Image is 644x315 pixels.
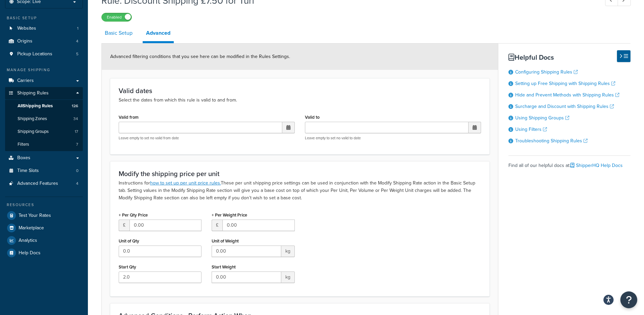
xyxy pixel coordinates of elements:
a: Setting up Free Shipping with Shipping Rules [515,80,615,87]
button: Open Resource Center [620,291,637,308]
p: Instructions for These per unit shipping price settings can be used in conjunction with the Modif... [119,179,481,202]
a: Shipping Rules [5,87,83,99]
li: Filters [5,138,83,151]
a: Marketplace [5,222,83,234]
span: 0 [76,168,78,174]
label: Start Qty [119,264,136,269]
a: Surcharge and Discount with Shipping Rules [515,103,614,110]
a: Advanced [143,25,174,43]
div: Resources [5,202,83,208]
span: Websites [17,26,36,31]
a: Time Slots0 [5,165,83,177]
h3: Helpful Docs [508,54,630,61]
span: Pickup Locations [17,51,52,57]
span: 4 [76,181,78,187]
a: how to set up per unit price rules. [150,179,221,187]
span: Advanced Features [17,181,58,187]
div: Basic Setup [5,15,83,21]
li: Shipping Zones [5,113,83,125]
p: Leave empty to set no valid to date [305,136,481,141]
span: 126 [72,103,78,109]
a: Test Your Rates [5,209,83,222]
span: All Shipping Rules [18,103,53,109]
span: kg [281,246,295,257]
span: Shipping Zones [18,116,47,122]
span: 17 [75,129,78,135]
a: Boxes [5,152,83,164]
span: 4 [76,38,78,44]
span: Help Docs [19,250,41,256]
li: Shipping Groups [5,125,83,138]
li: Time Slots [5,165,83,177]
div: Find all of our helpful docs at: [508,155,630,170]
a: AllShipping Rules126 [5,100,83,112]
a: Using Shipping Groups [515,114,569,121]
a: Shipping Zones34 [5,113,83,125]
span: Advanced filtering conditions that you see here can be modified in the Rules Settings. [110,53,290,60]
button: Hide Help Docs [617,50,630,62]
a: Carriers [5,75,83,87]
span: £ [212,220,222,231]
span: 1 [77,26,78,31]
span: 34 [73,116,78,122]
a: Basic Setup [101,25,136,41]
a: Analytics [5,234,83,247]
span: £ [119,220,129,231]
label: Start Weight [212,264,236,269]
label: Valid to [305,115,319,120]
label: Valid from [119,115,139,120]
span: kg [281,271,295,283]
a: Help Docs [5,247,83,259]
label: Unit of Qty [119,238,139,244]
span: Time Slots [17,168,39,174]
a: Configuring Shipping Rules [515,68,578,76]
li: Shipping Rules [5,87,83,151]
span: 7 [76,142,78,147]
span: Shipping Groups [18,129,49,135]
li: Origins [5,35,83,48]
a: Shipping Groups17 [5,125,83,138]
span: Carriers [17,78,34,84]
label: + Per Weight Price [212,212,247,218]
span: Shipping Rules [17,90,49,96]
a: Advanced Features4 [5,177,83,190]
h3: Valid dates [119,87,481,94]
div: Manage Shipping [5,67,83,73]
span: Origins [17,38,32,44]
span: Filters [18,142,29,147]
p: Leave empty to set no valid from date [119,136,295,141]
a: Pickup Locations5 [5,48,83,60]
a: Hide and Prevent Methods with Shipping Rules [515,91,619,98]
label: Unit of Weight [212,238,239,244]
span: Marketplace [19,225,44,231]
a: Origins4 [5,35,83,48]
li: Advanced Features [5,177,83,190]
a: Filters7 [5,138,83,151]
label: Enabled [102,13,132,21]
p: Select the dates from which this rule is valid to and from. [119,96,481,104]
a: Using Filters [515,126,547,133]
span: 5 [76,51,78,57]
a: Websites1 [5,22,83,35]
h3: Modify the shipping price per unit [119,170,481,177]
span: Analytics [19,238,37,244]
span: Boxes [17,155,30,161]
li: Websites [5,22,83,35]
a: ShipperHQ Help Docs [570,162,623,169]
a: Troubleshooting Shipping Rules [515,137,588,144]
label: + Per Qty Price [119,212,148,218]
span: Test Your Rates [19,213,51,219]
li: Pickup Locations [5,48,83,60]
